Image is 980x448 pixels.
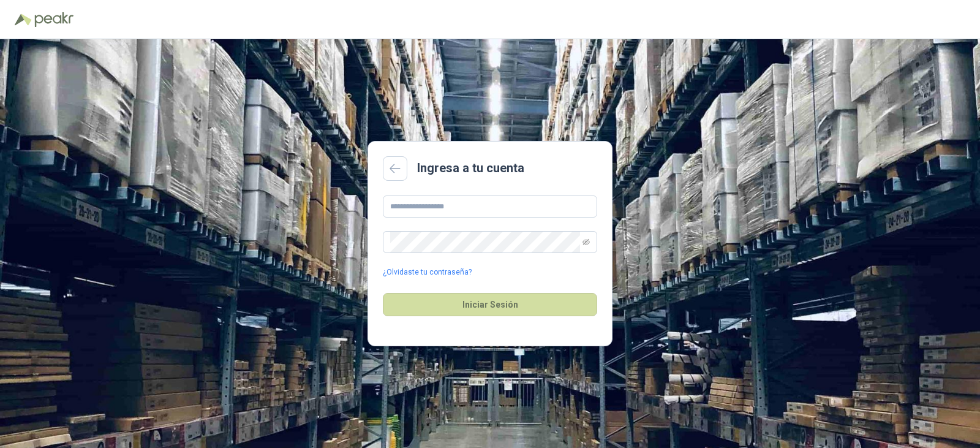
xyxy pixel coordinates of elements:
h2: Ingresa a tu cuenta [417,159,524,178]
button: Iniciar Sesión [383,293,597,316]
a: ¿Olvidaste tu contraseña? [383,267,472,278]
img: Peakr [34,12,73,27]
img: Logo [15,13,32,26]
span: eye-invisible [582,238,590,246]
